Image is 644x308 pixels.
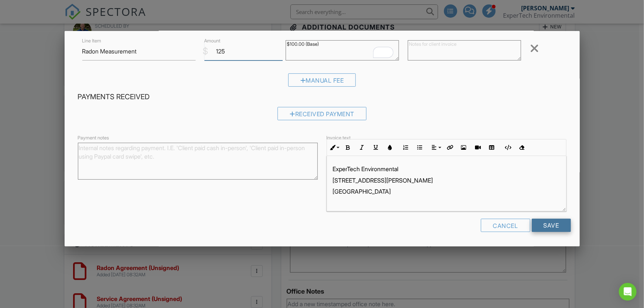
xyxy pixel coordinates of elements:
[333,187,560,195] p: [GEOGRAPHIC_DATA]
[481,219,530,232] div: Cancel
[78,135,109,141] label: Payment notes
[203,45,209,58] div: $
[399,141,413,155] button: Ordered List
[501,141,515,155] button: Code View
[286,40,399,60] textarea: To enrich screen reader interactions, please activate Accessibility in Grammarly extension settings
[327,141,341,155] button: Inline Style
[619,283,637,301] div: Open Intercom Messenger
[288,79,356,86] a: Manual Fee
[341,141,355,155] button: Bold (Ctrl+B)
[369,141,383,155] button: Underline (Ctrl+U)
[429,141,443,155] button: Align
[288,73,356,87] div: Manual Fee
[413,141,427,155] button: Unordered List
[327,135,351,141] label: Invoice text
[471,141,485,155] button: Insert Video
[78,92,566,102] h4: Payments Received
[82,38,101,44] label: Line Item
[443,141,457,155] button: Insert Link (Ctrl+K)
[278,107,366,120] div: Received Payment
[457,141,471,155] button: Insert Image (Ctrl+P)
[532,219,571,232] input: Save
[355,141,369,155] button: Italic (Ctrl+I)
[333,165,560,173] p: ExperTech Environmental
[333,176,560,184] p: [STREET_ADDRESS][PERSON_NAME]
[485,141,499,155] button: Insert Table
[383,141,397,155] button: Colors
[278,112,366,120] a: Received Payment
[515,141,529,155] button: Clear Formatting
[204,38,221,44] label: Amount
